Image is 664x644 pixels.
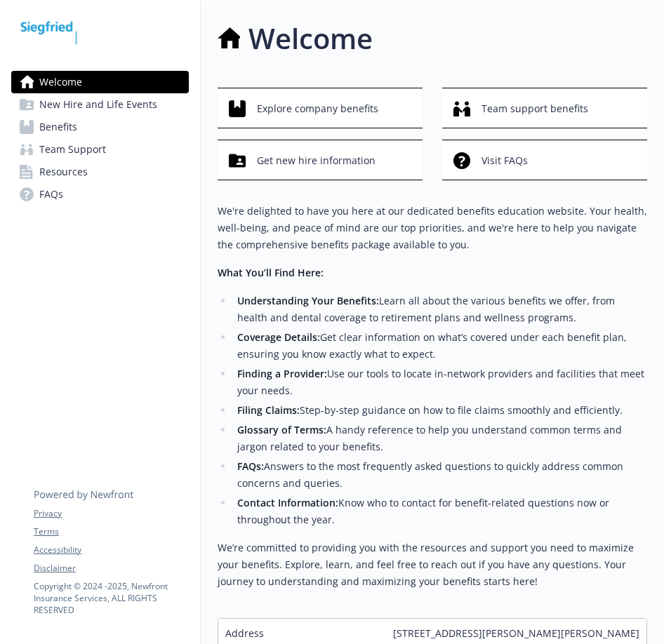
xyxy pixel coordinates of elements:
[237,459,264,473] strong: FAQs:
[482,95,588,122] span: Team support benefits
[11,71,189,93] a: Welcome
[34,544,188,556] a: Accessibility
[233,458,647,492] li: Answers to the most frequently asked questions to quickly address common concerns and queries.
[237,367,327,380] strong: Finding a Provider:
[233,495,647,528] li: Know who to contact for benefit-related questions now or throughout the year.
[237,496,338,509] strong: Contact Information:
[34,562,188,575] a: Disclaimer
[233,422,647,455] li: A handy reference to help you understand common terms and jargon related to your benefits.
[237,294,379,307] strong: Understanding Your Benefits:
[237,403,300,417] strong: Filing Claims:
[39,93,157,116] span: New Hire and Life Events
[218,88,423,128] button: Explore company benefits
[39,183,63,206] span: FAQs
[233,402,647,419] li: Step-by-step guidance on how to file claims smoothly and efficiently.
[248,18,373,60] h1: Welcome
[34,580,188,616] p: Copyright © 2024 - 2025 , Newfront Insurance Services, ALL RIGHTS RESERVED
[233,365,647,399] li: Use our tools to locate in-network providers and facilities that meet your needs.
[11,138,189,161] a: Team Support
[218,140,423,180] button: Get new hire information
[218,539,647,590] p: We’re committed to providing you with the resources and support you need to maximize your benefit...
[257,147,376,174] span: Get new hire information
[34,525,188,538] a: Terms
[39,116,77,138] span: Benefits
[11,116,189,138] a: Benefits
[218,203,647,253] p: We're delighted to have you here at our dedicated benefits education website. Your health, well-b...
[34,507,188,520] a: Privacy
[39,138,106,161] span: Team Support
[393,626,639,640] span: [STREET_ADDRESS][PERSON_NAME][PERSON_NAME]
[233,329,647,363] li: Get clear information on what’s covered under each benefit plan, ensuring you know exactly what t...
[11,183,189,206] a: FAQs
[442,140,647,180] button: Visit FAQs
[237,423,326,436] strong: Glossary of Terms:
[39,161,88,183] span: Resources
[218,266,324,279] strong: What You’ll Find Here:
[225,626,264,640] span: Address
[39,71,82,93] span: Welcome
[233,293,647,326] li: Learn all about the various benefits we offer, from health and dental coverage to retirement plan...
[482,147,528,174] span: Visit FAQs
[11,93,189,116] a: New Hire and Life Events
[11,161,189,183] a: Resources
[257,95,378,122] span: Explore company benefits
[237,330,320,344] strong: Coverage Details:
[442,88,647,128] button: Team support benefits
